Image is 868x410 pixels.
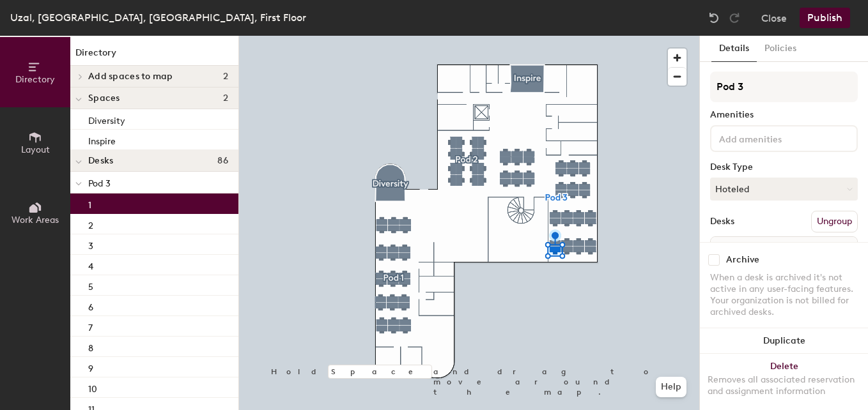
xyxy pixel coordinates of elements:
[223,72,228,82] span: 2
[656,377,686,397] button: Help
[15,74,55,85] span: Directory
[711,36,757,62] button: Details
[21,144,50,155] span: Layout
[713,238,752,261] span: Name
[88,178,111,189] span: Pod 3
[700,354,868,410] button: DeleteRemoves all associated reservation and assignment information
[710,272,858,318] div: When a desk is archived it's not active in any user-facing features. Your organization is not bil...
[88,257,93,272] p: 4
[88,360,93,374] p: 9
[88,72,173,82] span: Add spaces to map
[10,10,306,26] div: Uzal, [GEOGRAPHIC_DATA], [GEOGRAPHIC_DATA], First Floor
[70,46,238,66] h1: Directory
[88,298,93,313] p: 6
[88,339,93,354] p: 8
[728,11,741,24] img: Redo
[88,237,93,252] p: 3
[12,215,59,225] span: Work Areas
[757,36,804,62] button: Policies
[761,8,787,28] button: Close
[726,255,759,265] div: Archive
[710,110,858,120] div: Amenities
[223,93,228,103] span: 2
[88,132,116,147] p: Inspire
[800,8,850,28] button: Publish
[88,156,113,166] span: Desks
[717,130,832,146] input: Add amenities
[88,216,93,231] p: 2
[710,178,858,201] button: Hoteled
[708,374,860,397] div: Removes all associated reservation and assignment information
[88,196,91,211] p: 1
[88,278,93,292] p: 5
[708,11,720,24] img: Undo
[700,328,868,354] button: Duplicate
[710,162,858,172] div: Desk Type
[88,93,120,103] span: Spaces
[217,156,228,166] span: 86
[88,380,97,395] p: 10
[710,216,734,227] div: Desks
[88,319,93,333] p: 7
[88,112,125,126] p: Diversity
[811,211,858,232] button: Ungroup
